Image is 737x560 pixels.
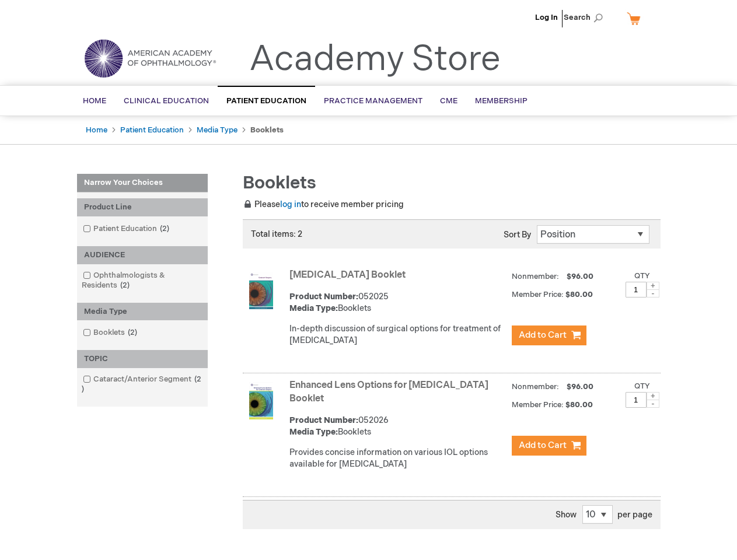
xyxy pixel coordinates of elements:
[125,328,140,337] span: 2
[86,125,107,135] a: Home
[512,325,586,345] button: Add to Cart
[565,382,595,391] span: $96.00
[564,6,608,29] span: Search
[82,374,201,394] span: 2
[280,199,301,209] a: log in
[117,281,132,290] span: 2
[512,400,564,409] strong: Member Price:
[475,96,528,106] span: Membership
[249,382,273,419] img: Enhanced Lens Options for Cataract Surgery Booklet
[289,415,358,425] strong: Product Number:
[289,447,506,470] div: Provides concise information on various IOL options available for [MEDICAL_DATA]
[289,269,406,281] a: [MEDICAL_DATA] Booklet
[157,224,172,233] span: 2
[289,323,506,346] div: In-depth discussion of surgical options for treatment of [MEDICAL_DATA]
[249,38,501,80] a: Academy Store
[504,230,531,240] label: Sort By
[77,174,208,192] strong: Narrow Your Choices
[512,380,559,394] strong: Nonmember:
[250,125,284,135] strong: Booklets
[519,440,567,451] span: Add to Cart
[77,198,208,216] div: Product Line
[617,510,652,520] span: per page
[289,380,488,404] a: Enhanced Lens Options for [MEDICAL_DATA] Booklet
[226,96,306,106] span: Patient Education
[565,272,595,281] span: $96.00
[77,303,208,321] div: Media Type
[243,173,316,194] span: Booklets
[251,229,302,239] span: Total items: 2
[556,510,577,520] span: Show
[512,290,564,299] strong: Member Price:
[77,246,208,264] div: AUDIENCE
[80,223,174,235] a: Patient Education2
[243,199,404,209] span: Please to receive member pricing
[249,272,273,309] img: Cataract Surgery Booklet
[512,436,586,456] button: Add to Cart
[565,400,595,409] span: $80.00
[634,381,650,391] label: Qty
[565,290,595,299] span: $80.00
[634,271,650,281] label: Qty
[120,125,184,135] a: Patient Education
[80,327,142,338] a: Booklets2
[535,13,558,22] a: Log In
[83,96,106,106] span: Home
[80,270,205,291] a: Ophthalmologists & Residents2
[289,415,506,438] div: 052026 Booklets
[77,350,208,368] div: TOPIC
[289,291,506,314] div: 052025 Booklets
[324,96,422,106] span: Practice Management
[289,292,358,302] strong: Product Number:
[626,282,647,297] input: Qty
[289,303,338,313] strong: Media Type:
[512,269,559,284] strong: Nonmember:
[80,374,205,395] a: Cataract/Anterior Segment2
[626,392,647,408] input: Qty
[440,96,457,106] span: CME
[197,125,237,135] a: Media Type
[124,96,209,106] span: Clinical Education
[289,427,338,437] strong: Media Type:
[519,330,567,341] span: Add to Cart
